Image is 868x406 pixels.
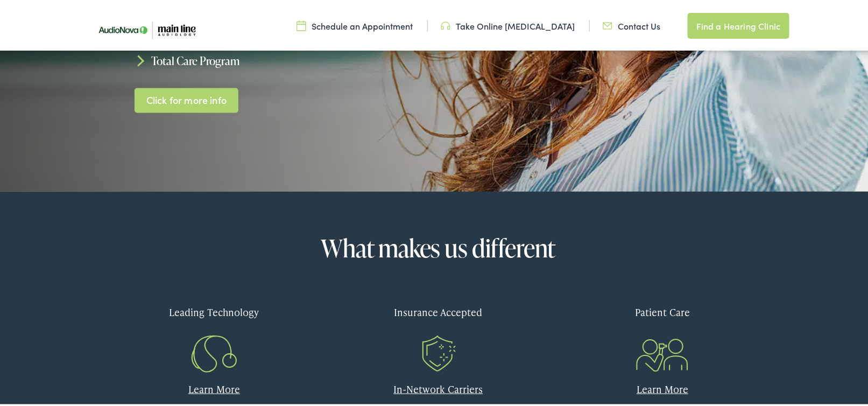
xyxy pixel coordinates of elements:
a: In-Network Carriers [393,380,483,394]
a: Find a Hearing Clinic [688,11,789,37]
img: utility icon [297,18,306,30]
a: Click for more info [135,86,238,111]
li: Total Care Program [135,48,439,68]
a: Patient Care [559,294,767,358]
h2: What makes us different [110,233,767,260]
a: Insurance Accepted [334,294,542,358]
img: utility icon [441,18,450,30]
div: Patient Care [559,294,767,326]
div: Insurance Accepted [334,294,542,326]
a: Schedule an Appointment [297,18,413,30]
img: utility icon [603,18,612,30]
a: Contact Us [603,18,660,30]
div: Leading Technology [110,294,319,326]
a: Learn More [188,380,240,394]
a: Learn More [637,380,688,394]
a: Take Online [MEDICAL_DATA] [441,18,575,30]
a: Leading Technology [110,294,319,358]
